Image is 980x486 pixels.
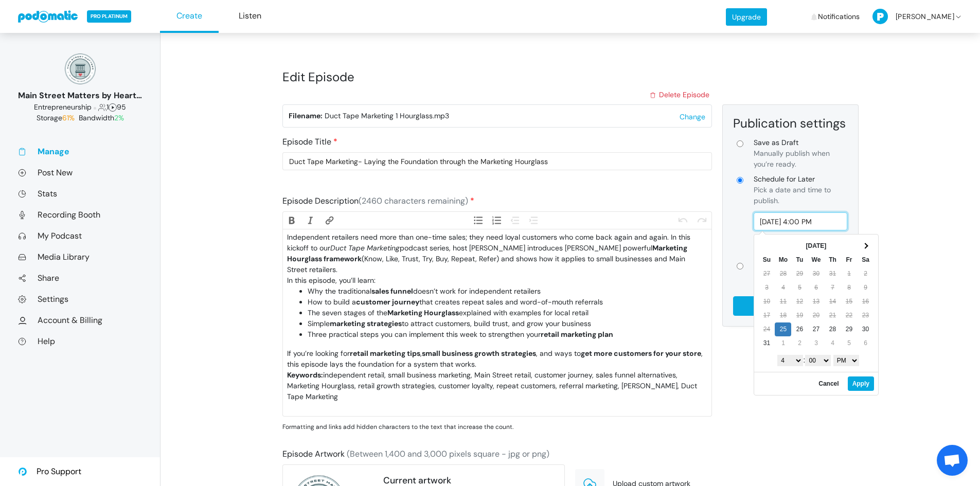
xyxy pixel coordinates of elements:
button: Italic [301,214,320,226]
span: (2460 characters remaining) [359,195,468,206]
button: Link [320,214,338,226]
span: Save as Draft [754,137,848,148]
td: 13 [808,295,824,309]
td: 15 [841,295,857,309]
td: 10 [758,295,775,309]
td: 30 [857,322,874,336]
a: Settings [18,294,142,304]
td: 27 [758,267,775,281]
td: 27 [808,322,824,336]
td: 31 [758,336,775,350]
td: 12 [791,295,808,309]
a: Manage [18,146,142,157]
th: Sa [857,253,874,267]
span: 61% [62,113,75,122]
li: The seven stages of the explained with examples for local retail [308,308,707,318]
strong: marketing strategies [330,319,402,328]
td: 4 [775,281,791,295]
td: 3 [808,336,824,350]
td: 28 [824,322,841,336]
td: 26 [791,322,808,336]
th: Fr [841,253,857,267]
button: Numbers [488,214,506,226]
button: Cancel [814,376,843,391]
div: Independent retailers need more than one-time sales; they need loyal customers who come back agai... [287,232,707,275]
a: [PERSON_NAME] [872,2,963,32]
td: 14 [824,295,841,309]
td: 6 [857,336,874,350]
button: Bullets [469,214,487,226]
td: 11 [775,295,791,309]
td: 2 [857,267,874,281]
em: Duct Tape Marketing [330,243,400,253]
span: Delete Episode [659,91,709,98]
span: 2% [114,113,124,122]
td: 1 [841,267,857,281]
strong: Marketing Hourglass [387,308,459,317]
td: 21 [824,309,841,322]
button: Increase Level [525,214,544,226]
td: 16 [857,295,874,309]
a: My Podcast [18,230,142,241]
td: 29 [841,322,857,336]
a: Create [160,1,219,33]
td: 7 [824,281,841,295]
span: Duct Tape Marketing 1 Hourglass.mp3 [325,111,449,120]
span: Episode Artwork [282,448,345,459]
td: 5 [841,336,857,350]
div: If you’re looking for , , and ways to , this episode lays the foundation for a system that works. [287,348,707,370]
th: Th [824,253,841,267]
span: PRO PLATINUM [87,10,131,23]
td: 6 [808,281,824,295]
div: In this episode, you’ll learn: [287,275,707,286]
th: We [808,253,824,267]
a: Upgrade [726,8,767,26]
strong: get more customers for your store [581,349,701,358]
a: Open chat [937,445,968,476]
span: Business: Entrepreneurship [34,102,92,112]
td: 18 [775,309,791,322]
td: 9 [857,281,874,295]
span: Notifications [818,2,860,32]
td: 25 [775,322,791,336]
td: 4 [824,336,841,350]
td: 8 [841,281,857,295]
div: : [758,352,878,368]
span: (Between 1,400 and 3,000 pixels square - jpg or png) [347,448,549,459]
td: 28 [775,267,791,281]
img: P-50-ab8a3cff1f42e3edaa744736fdbd136011fc75d0d07c0e6946c3d5a70d29199b.png [872,9,888,24]
li: Why the traditional doesn’t work for independent retailers [308,286,707,297]
h5: Current artwork [383,475,554,486]
td: 1 [775,336,791,350]
strong: retail marketing plan [541,330,613,339]
button: Bold [283,214,301,226]
label: Episode Description [282,195,474,207]
td: 31 [824,267,841,281]
span: Storage [37,113,77,122]
td: 22 [841,309,857,322]
div: 1 95 [18,102,142,113]
button: Redo [692,214,711,226]
a: Pro Support [18,457,81,486]
span: Schedule for Later [754,174,848,185]
td: 5 [791,281,808,295]
th: Su [758,253,775,267]
th: [DATE] [775,239,857,253]
button: Decrease Level [506,214,525,226]
li: Simple to attract customers, build trust, and grow your business [308,318,707,329]
th: Mo [775,253,791,267]
a: Help [18,336,142,347]
li: Three practical steps you can implement this week to strengthen your [308,329,707,340]
span: Episodes [109,102,117,112]
th: Tu [791,253,808,267]
span: Manually publish when you’re ready. [754,149,830,169]
span: [PERSON_NAME] [896,2,954,32]
input: Schedule for Later [733,296,848,316]
div: Main Street Matters by Heart on [GEOGRAPHIC_DATA] [18,89,142,102]
span: Followers [98,102,106,112]
span: Pick a date and time to publish. [754,185,831,205]
td: 19 [791,309,808,322]
strong: sales funnel [371,286,413,296]
a: Post New [18,167,142,178]
button: Undo [674,214,692,226]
